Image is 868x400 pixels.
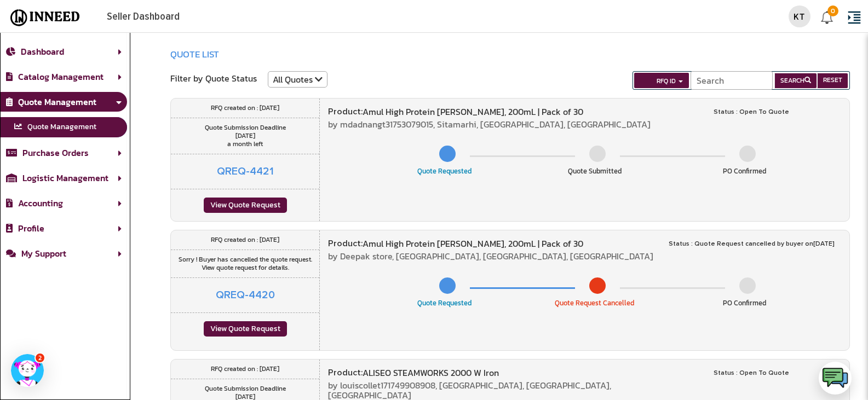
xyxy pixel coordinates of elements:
img: Inneed-Seller-Logo.svg [5,8,85,27]
a: Catalog Management [6,70,104,83]
img: Sales Manager bot icon [11,354,44,387]
div: Quote Requested [370,167,520,176]
div: View Quote Request [204,198,287,213]
div: Amul High Protein [PERSON_NAME], 200mL | Pack of 30 [328,239,662,248]
div: RFQ created on : [DATE] [171,360,320,379]
span: mdadnangt31753079015, [340,118,435,131]
span: Deepak store, [340,250,394,263]
span: [GEOGRAPHIC_DATA], [396,250,481,263]
div: PO Confirmed [670,299,820,308]
span: [GEOGRAPHIC_DATA], [526,379,611,392]
div: Quote Requested [370,299,520,308]
a: Accounting [6,196,63,210]
div: RFQ created on : [DATE] [171,98,320,118]
a: Logistic Management [6,171,108,184]
div: PO Confirmed [670,167,820,176]
span: [GEOGRAPHIC_DATA] [570,250,653,263]
span: All Quotes [273,73,313,86]
div: [DATE] [176,132,314,140]
div: QREQ-4421 [171,154,320,189]
a: Quote Management [1,117,127,137]
div: ALISEO STEAMWORKS 2000 W Iron [328,368,662,378]
span: 2 [38,353,42,363]
div: Filter by Quote Status [170,71,257,86]
a: Profile [6,222,44,235]
span: by [328,118,338,131]
div: Agent is now online [35,352,45,363]
span: [GEOGRAPHIC_DATA], [480,118,565,131]
div: Product : [328,368,363,378]
div: Product : [328,239,363,248]
div: Quote Submission Deadline [176,124,314,132]
span: louiscollet171749908908, [340,379,437,392]
img: Support Tickets [819,9,835,26]
a: Dashboard [6,45,64,58]
span: [GEOGRAPHIC_DATA] [567,118,651,131]
div: Status : Quote Request cancelled by buyer on [662,239,841,250]
div: Quote Request Cancelled [520,299,670,308]
div: Sorry ! Buyer has cancelled the quote request. View quote request for details. [176,256,314,272]
a: My Support [6,247,66,260]
i: format_indent_increase [846,5,863,30]
div: View Quote Request [204,321,287,337]
img: logo.png [821,364,849,392]
div: Status : Open To Quote [662,368,841,379]
div: Quote Submission Deadline [176,385,314,393]
div: 0 [827,5,838,16]
button: SEARCH [774,73,817,89]
div: QUOTE LIST [170,49,219,60]
button: RFQ ID [634,73,689,88]
div: RFQ created on : [DATE] [171,230,320,250]
span: [DATE] [813,241,835,247]
div: Product : [328,107,363,117]
div: KT [789,5,810,27]
div: Quote Submitted [520,167,670,176]
span: Sitamarhi, [437,118,478,131]
span: by [328,379,338,392]
a: Purchase Orders [6,146,89,159]
input: Search [691,71,773,90]
span: [GEOGRAPHIC_DATA], [439,379,524,392]
div: a month left [176,140,314,148]
span: RFQ ID [657,76,676,86]
div: Amul High Protein [PERSON_NAME], 200mL | Pack of 30 [328,107,662,117]
div: QREQ-4420 [171,278,320,313]
button: Sales Manager How can I help you today? button [11,354,44,387]
span: [GEOGRAPHIC_DATA], [483,250,568,263]
span: by [328,250,338,263]
button: RESET [817,73,848,89]
div: Status : Open To Quote [662,107,841,118]
a: Quote Management [6,95,96,108]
